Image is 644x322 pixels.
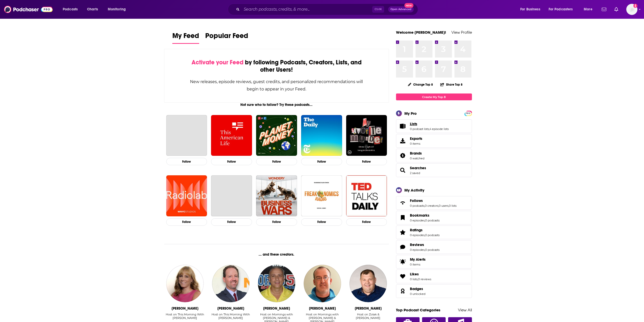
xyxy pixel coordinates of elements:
span: Searches [410,166,426,170]
span: Charts [87,6,98,13]
button: Follow [211,158,252,165]
a: Ratings [410,228,440,232]
div: Marc Bertrand [355,306,382,311]
a: My Alerts [396,255,472,269]
a: Exports [396,134,472,148]
button: Open AdvancedNew [388,6,414,12]
span: My Alerts [398,258,408,265]
a: Searches [398,167,408,174]
span: Likes [410,272,419,276]
a: Show notifications dropdown [612,5,620,14]
img: Jennifer Kushinka [166,265,204,302]
a: PRO [465,111,471,115]
a: My Favorite Murder with Karen Kilgariff and Georgia Hardstark [346,115,387,156]
span: Reviews [396,240,472,254]
a: 0 episodes [410,233,425,237]
img: Planet Money [256,115,297,156]
a: Popular Feed [205,31,248,44]
a: 0 creators [425,204,438,207]
span: 0 items [410,263,426,266]
button: Show profile menu [626,4,637,15]
div: My Activity [404,188,424,193]
span: , [425,233,425,237]
button: open menu [580,5,599,13]
div: Host on This Morning With [PERSON_NAME] [210,313,252,320]
a: Likes [398,273,408,280]
span: Bookmarks [410,213,429,218]
a: 0 watched [410,157,424,160]
a: Radiolab [166,175,207,216]
img: Podchaser - Follow, Share and Rate Podcasts [4,5,53,14]
span: Brands [410,151,422,156]
span: 0 items [410,142,422,145]
button: Share Top 8 [440,80,463,89]
span: , [418,277,418,281]
a: 0 users [439,204,448,207]
a: Ologies with Alie Ward [211,175,252,216]
a: Lists [398,123,408,130]
span: My Alerts [410,257,426,262]
img: Eli Savoie [304,265,341,302]
div: ... and these creators. [164,252,389,257]
a: Lists [410,122,449,126]
a: Brands [410,151,424,156]
img: Gordon Deal [212,265,250,302]
img: Freakonomics Radio [301,175,342,216]
span: Popular Feed [205,31,248,43]
button: Follow [166,218,207,226]
a: Greg Gaston [258,265,295,302]
a: View Profile [451,30,472,35]
button: Follow [211,218,252,226]
a: 0 podcasts [410,204,424,207]
a: Welcome [PERSON_NAME]! [396,30,446,35]
span: Exports [410,136,422,141]
a: 0 podcasts [425,248,440,252]
span: Reviews [410,242,424,247]
a: 4 episode lists [429,127,449,131]
button: open menu [104,5,132,13]
button: Follow [346,158,387,165]
div: Not sure who to follow? Try these podcasts... [164,103,389,107]
div: Host on Zolak & [PERSON_NAME] [347,313,389,320]
a: Top Podcast Categories [396,308,440,312]
span: For Podcasters [549,6,573,13]
div: Eli Savoie [309,306,336,311]
div: Greg Gaston [263,306,290,311]
span: Open Advanced [390,8,411,11]
a: Brands [398,152,408,159]
span: New [404,3,413,8]
span: Exports [398,137,408,144]
span: Likes [396,270,472,283]
button: Follow [166,158,207,165]
div: Search podcasts, credits, & more... [233,4,423,15]
button: Follow [256,218,297,226]
img: TED Talks Daily [346,175,387,216]
span: More [584,6,592,13]
a: Badges [398,288,408,295]
span: , [438,204,439,207]
a: 0 lists [410,277,418,281]
span: , [424,204,425,207]
span: , [448,204,449,207]
a: Bookmarks [410,213,440,218]
span: Activate your Feed [192,59,243,66]
a: Likes [410,272,431,276]
span: Follows [396,196,472,210]
img: This American Life [211,115,252,156]
button: open menu [545,5,580,13]
span: Badges [410,287,423,291]
button: open menu [59,5,84,13]
span: , [425,248,425,252]
a: 0 episodes [410,219,425,222]
span: , [429,127,429,131]
span: Ctrl K [372,6,384,13]
span: Brands [396,149,472,162]
span: Follows [410,198,423,203]
div: My Pro [404,111,417,116]
a: View All [458,308,472,312]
